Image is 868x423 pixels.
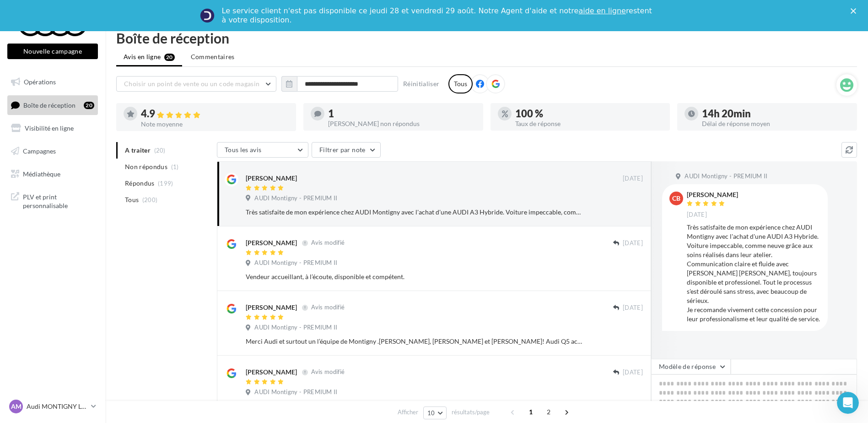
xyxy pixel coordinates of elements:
a: aide en ligne [578,6,625,15]
span: Boîte de réception [23,101,75,109]
span: Visibilité en ligne [25,124,74,132]
div: [PERSON_NAME] non répondus [328,121,476,127]
div: Note moyenne [141,121,289,127]
span: Tous les avis [225,146,262,154]
a: Boîte de réception20 [5,95,100,115]
span: CB [672,194,680,203]
span: AUDI Montigny - PREMIUM II [685,172,767,181]
span: AUDI Montigny - PREMIUM II [254,388,337,396]
a: PLV et print personnalisable [5,187,100,214]
span: PLV et print personnalisable [23,191,94,210]
span: [DATE] [623,175,643,183]
button: Modèle de réponse [651,359,731,374]
span: [DATE] [623,368,643,377]
img: Profile image for Service-Client [200,8,215,23]
div: [PERSON_NAME] [246,238,297,247]
span: (200) [142,196,158,203]
span: Avis modifié [311,304,345,311]
button: Nouvelle campagne [7,44,98,59]
div: Délai de réponse moyen [702,121,850,127]
iframe: Intercom live chat [837,392,859,414]
span: (199) [158,180,173,187]
span: 1 [523,405,538,419]
div: 14h 20min [702,109,850,119]
div: [PERSON_NAME] [246,303,297,312]
span: (1) [171,163,179,170]
span: AUDI Montigny - PREMIUM II [254,324,337,332]
span: Médiathèque [23,170,60,177]
div: Très satisfaite de mon expérience chez AUDI Montigny avec l'achat d'une AUDI A3 Hybride. Voiture ... [246,208,583,217]
div: 1 [328,109,476,119]
span: Non répondus [125,162,167,171]
div: Fermer [851,8,860,14]
div: Le service client n'est pas disponible ce jeudi 28 et vendredi 29 août. Notre Agent d'aide et not... [222,6,654,25]
a: AM Audi MONTIGNY LE BRETONNE [7,398,98,415]
span: Afficher [398,408,418,417]
span: 2 [541,405,556,419]
a: Médiathèque [5,165,100,184]
span: résultats/page [452,408,490,417]
span: Avis modifié [311,239,345,247]
span: [DATE] [687,211,707,219]
span: Choisir un point de vente ou un code magasin [124,80,259,88]
div: [PERSON_NAME] [246,174,297,183]
span: Campagnes [23,147,56,155]
button: Réinitialiser [399,78,443,89]
span: [DATE] [623,239,643,247]
button: Choisir un point de vente ou un code magasin [116,76,276,92]
span: AUDI Montigny - PREMIUM II [254,259,337,267]
div: Tous [448,74,473,93]
span: [DATE] [623,304,643,312]
div: [PERSON_NAME] [246,368,297,377]
a: Visibilité en ligne [5,119,100,138]
div: Très satisfaite de mon expérience chez AUDI Montigny avec l'achat d'une AUDI A3 Hybride. Voiture ... [687,223,820,324]
span: Répondus [125,179,155,188]
div: 100 % [515,109,663,119]
div: 4.9 [141,109,289,119]
div: 20 [84,102,94,109]
a: Campagnes [5,142,100,161]
div: Merci Audi et surtout un l’équipe de Montigny .[PERSON_NAME], [PERSON_NAME] et [PERSON_NAME]! Aud... [246,337,583,346]
div: Boîte de réception [116,31,857,45]
span: Tous [125,195,139,204]
a: Opérations [5,72,100,92]
div: [PERSON_NAME] [687,192,738,198]
div: Vendeur accueillant, à l’écoute, disponible et compétent. [246,272,583,281]
button: Tous les avis [217,142,308,158]
span: Commentaires [191,52,235,61]
span: Avis modifié [311,368,345,376]
span: AUDI Montigny - PREMIUM II [254,194,337,203]
span: AM [11,402,22,411]
button: Filtrer par note [312,142,381,158]
div: Taux de réponse [515,121,663,127]
p: Audi MONTIGNY LE BRETONNE [27,402,87,411]
button: 10 [423,407,447,419]
span: Opérations [24,78,56,86]
span: 10 [427,409,435,417]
